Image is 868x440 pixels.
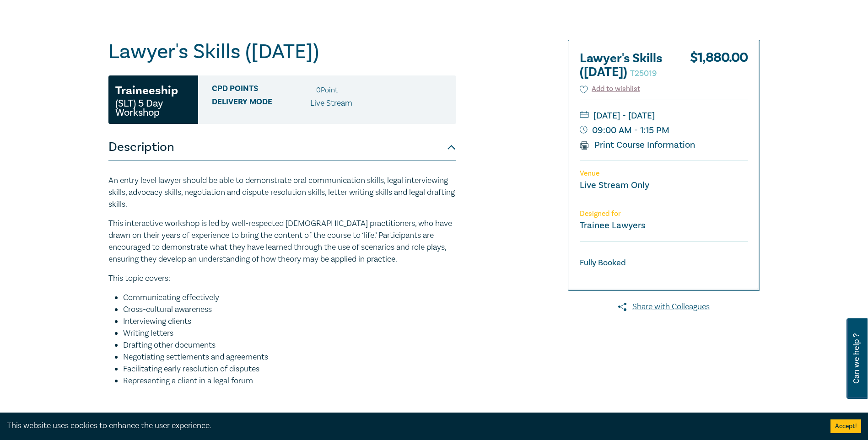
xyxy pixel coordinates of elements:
p: This interactive workshop is led by well-respected [DEMOGRAPHIC_DATA] practitioners, who have dra... [108,218,456,265]
li: Negotiating settlements and agreements [123,351,456,363]
a: Live Stream Only [580,179,649,191]
p: An entry level lawyer should be able to demonstrate oral communication skills, legal interviewing... [108,175,456,210]
a: Print Course Information [580,139,695,151]
a: Share with Colleagues [568,301,760,313]
p: Venue [580,169,748,178]
small: 09:00 AM - 1:15 PM [580,123,748,138]
small: T25019 [630,68,657,79]
button: Add to wishlist [580,84,641,94]
li: Cross-cultural awareness [123,304,456,316]
li: Interviewing clients [123,316,456,327]
small: (SLT) 5 Day Workshop [115,99,191,117]
li: Drafting other documents [123,339,456,351]
small: Trainee Lawyers [580,220,645,231]
span: Live Stream [310,98,352,108]
div: This website uses cookies to enhance the user experience. [7,420,817,432]
small: [DATE] - [DATE] [580,108,748,123]
li: Facilitating early resolution of disputes [123,363,456,375]
p: Designed for [580,209,748,218]
span: Can we help ? [852,324,861,393]
div: $ 1,880.00 [690,52,748,84]
strong: Fully Booked [580,257,626,269]
li: Representing a client in a legal forum [123,375,456,387]
li: Communicating effectively [123,292,456,304]
button: Description [108,134,456,161]
span: CPD Points [212,84,310,96]
li: 0 Point [316,84,338,96]
p: This topic covers: [108,273,456,284]
h1: Lawyer's Skills ([DATE]) [108,40,456,64]
button: Accept cookies [830,419,861,433]
h3: Traineeship [115,82,178,99]
li: Writing letters [123,327,456,339]
span: Delivery Mode [212,97,310,109]
h2: Lawyer's Skills ([DATE]) [580,52,680,79]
